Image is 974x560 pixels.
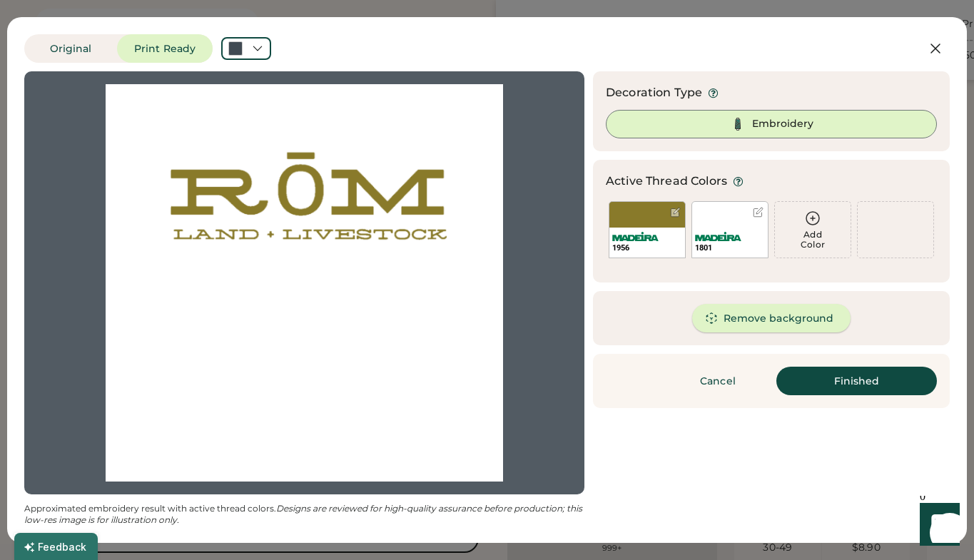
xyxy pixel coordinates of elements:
[752,117,813,131] div: Embroidery
[24,503,584,525] em: Designs are reviewed for high-quality assurance before production; this low-res image is for illu...
[775,230,851,250] div: Add Color
[776,367,937,395] button: Finished
[668,367,768,395] button: Cancel
[606,84,702,101] div: Decoration Type
[612,232,659,241] img: Madeira%20Logo.svg
[729,116,746,133] img: Thread%20Selected.svg
[692,304,851,332] button: Remove background
[612,243,682,253] div: 1956
[695,243,765,253] div: 1801
[606,173,727,190] div: Active Thread Colors
[24,34,117,63] button: Original
[24,503,584,526] div: Approximated embroidery result with active thread colors.
[117,34,213,63] button: Print Ready
[906,496,968,557] iframe: Front Chat
[695,232,741,241] img: Madeira%20Logo.svg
